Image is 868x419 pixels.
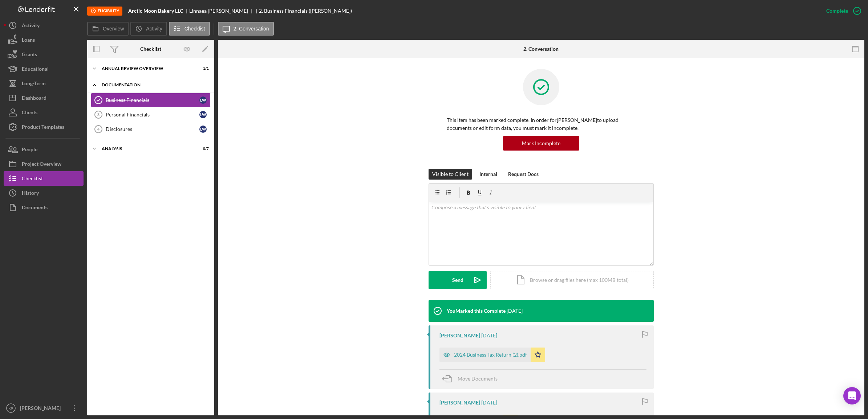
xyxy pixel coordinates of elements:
div: L W [199,96,207,104]
div: Product Templates [22,120,64,136]
text: KR [8,406,13,410]
div: Business Financials [106,97,199,103]
button: 2024 Business Tax Return (2).pdf [439,348,545,362]
div: Dashboard [22,91,46,107]
time: 2025-09-16 04:11 [481,333,497,338]
div: Activity [22,18,40,34]
button: Activity [4,18,84,33]
div: History [22,186,39,202]
button: Loans [4,33,84,47]
button: Product Templates [4,120,84,134]
button: Internal [476,169,501,180]
button: Overview [87,22,129,36]
div: Personal Financials [106,112,199,118]
div: [PERSON_NAME] [18,401,65,417]
label: Checklist [184,26,205,32]
div: People [22,142,37,159]
a: Business FinancialsLW [91,93,211,107]
span: Move Documents [458,375,498,382]
button: Mark Incomplete [503,136,579,151]
button: Documents [4,200,84,215]
div: [PERSON_NAME] [439,400,480,406]
div: L W [199,111,207,118]
a: 3Personal FinancialsLW [91,107,211,122]
div: Eligibility [87,7,122,16]
div: Clients [22,105,37,122]
b: Arctic Moon Bakery LLC [128,8,183,14]
tspan: 3 [97,112,100,117]
button: Activity [130,22,167,36]
time: 2025-09-17 17:31 [507,308,523,314]
label: Overview [103,26,124,32]
a: 4DisclosuresLW [91,122,211,136]
button: Move Documents [439,370,505,388]
div: Educational [22,62,49,78]
div: 2024 Business Tax Return (2).pdf [454,352,527,358]
button: History [4,186,84,200]
button: People [4,142,84,157]
div: Visible to Client [432,169,469,180]
button: Project Overview [4,157,84,171]
button: Educational [4,62,84,76]
div: Analysis [102,147,191,151]
div: This stage is no longer available as part of the standard workflow for Small Business Annual Revi... [87,7,122,16]
div: Disclosures [106,126,199,132]
tspan: 4 [97,127,100,131]
div: Project Overview [22,157,61,173]
button: Grants [4,47,84,62]
div: Complete [826,4,848,18]
button: Complete [819,4,864,18]
div: Internal [479,169,497,180]
div: Send [452,271,463,289]
div: 0 / 7 [196,147,209,151]
div: Grants [22,47,37,63]
div: Checklist [140,46,161,52]
div: L W [199,126,207,133]
button: Long-Term [4,76,84,91]
div: Annual Review Overview [102,66,191,71]
div: Open Intercom Messenger [843,387,861,404]
p: This item has been marked complete. In order for [PERSON_NAME] to upload documents or edit form d... [447,116,636,132]
button: Checklist [4,171,84,186]
button: Checklist [169,22,210,36]
button: KR[PERSON_NAME] [4,401,84,415]
div: Linnaea [PERSON_NAME] [189,8,254,14]
button: Request Docs [504,169,542,180]
div: Request Docs [508,169,539,180]
button: 2. Conversation [218,22,274,36]
div: 2. Business Financials ([PERSON_NAME]) [259,8,352,14]
button: Dashboard [4,91,84,105]
div: You Marked this Complete [447,308,506,314]
div: [PERSON_NAME] [439,333,480,338]
div: Documents [22,200,48,217]
button: Send [429,271,487,289]
div: Documentation [102,83,205,87]
div: Loans [22,33,35,49]
div: 2. Conversation [523,46,559,52]
div: 1 / 1 [196,66,209,71]
button: Clients [4,105,84,120]
div: Mark Incomplete [522,136,560,151]
label: Activity [146,26,162,32]
time: 2025-09-16 03:12 [481,400,497,406]
div: Long-Term [22,76,46,93]
label: 2. Conversation [234,26,269,32]
div: Checklist [22,171,43,188]
button: Visible to Client [429,169,472,180]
